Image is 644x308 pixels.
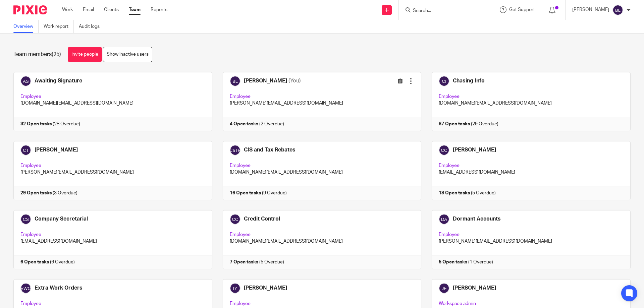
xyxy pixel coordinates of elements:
img: Pixie [13,5,47,14]
h1: Team members [13,51,61,58]
a: Reports [151,6,167,13]
p: [PERSON_NAME] [572,6,609,13]
input: Search [412,8,473,14]
a: Invite people [68,47,102,62]
a: Show inactive users [103,47,152,62]
a: Email [83,6,94,13]
a: Audit logs [79,20,105,33]
a: Work [62,6,73,13]
img: svg%3E [612,5,623,15]
span: Get Support [509,7,535,12]
a: Overview [13,20,39,33]
a: Work report [44,20,74,33]
a: Team [129,6,141,13]
a: Clients [104,6,119,13]
span: (25) [52,52,61,57]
